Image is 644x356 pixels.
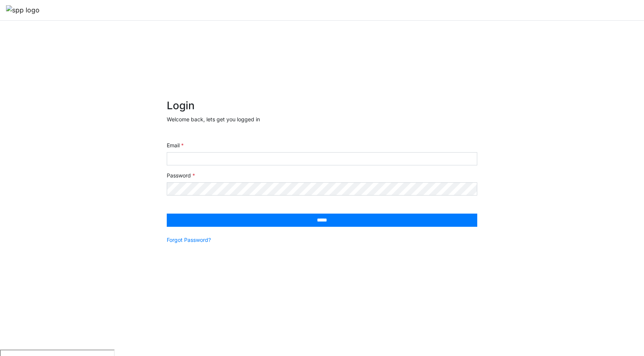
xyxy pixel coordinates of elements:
img: spp logo [6,5,40,15]
label: Password [167,171,195,179]
label: Email [167,141,184,149]
p: Welcome back, lets get you logged in [167,115,478,123]
a: Forgot Password? [167,236,211,244]
h2: Login [167,99,478,112]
